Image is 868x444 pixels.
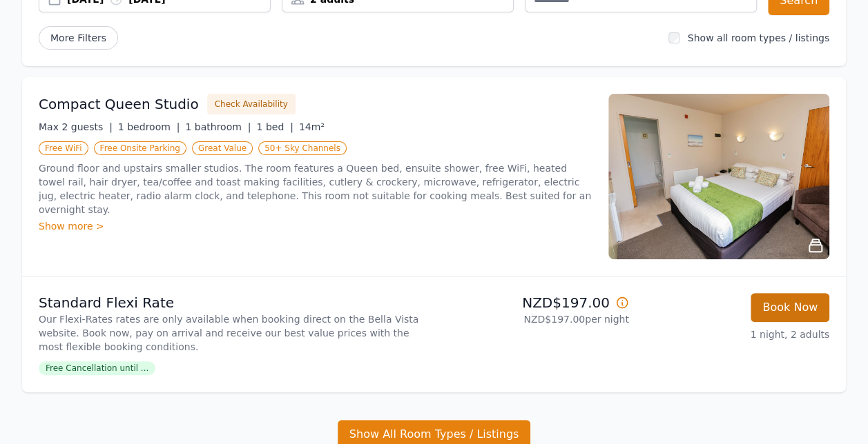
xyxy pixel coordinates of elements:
[192,141,253,155] span: Great Value
[118,121,180,132] span: 1 bedroom |
[94,141,186,155] span: Free Onsite Parking
[185,121,251,132] span: 1 bathroom |
[207,94,296,114] button: Check Availability
[39,219,592,233] div: Show more >
[299,121,325,132] span: 14m²
[39,312,429,354] p: Our Flexi-Rates rates are only available when booking direct on the Bella Vista website. Book now...
[440,293,629,312] p: NZD$197.00
[440,312,629,326] p: NZD$197.00 per night
[39,121,113,132] span: Max 2 guests |
[258,141,347,155] span: 50+ Sky Channels
[256,121,293,132] span: 1 bed |
[688,32,829,43] label: Show all room types / listings
[39,141,88,155] span: Free WiFi
[39,26,118,50] span: More Filters
[39,161,592,216] p: Ground floor and upstairs smaller studios. The room features a Queen bed, ensuite shower, free Wi...
[39,293,429,312] p: Standard Flexi Rate
[39,361,155,375] span: Free Cancellation until ...
[751,293,829,322] button: Book Now
[640,327,829,341] p: 1 night, 2 adults
[39,94,199,114] h3: Compact Queen Studio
